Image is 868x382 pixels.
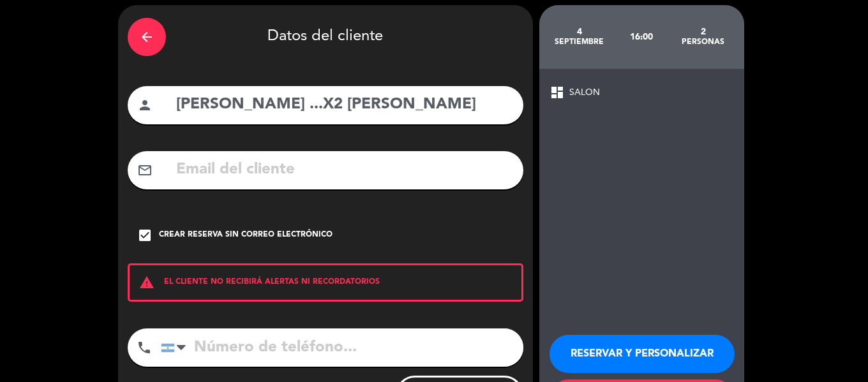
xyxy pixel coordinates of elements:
[175,157,514,183] input: Email del cliente
[549,37,611,47] div: septiembre
[550,335,735,373] button: RESERVAR Y PERSONALIZAR
[137,163,153,178] i: mail_outline
[137,228,153,243] i: check_box
[672,27,734,37] div: 2
[569,85,600,100] span: SALON
[130,275,164,290] i: warning
[175,92,514,118] input: Nombre del cliente
[672,37,734,47] div: personas
[128,263,523,302] div: EL CLIENTE NO RECIBIRÁ ALERTAS NI RECORDATORIOS
[610,15,672,59] div: 16:00
[550,85,565,100] span: dashboard
[161,328,523,367] input: Número de teléfono...
[128,15,523,59] div: Datos del cliente
[139,29,154,45] i: arrow_back
[161,329,191,366] div: Argentina: +54
[137,340,152,355] i: phone
[137,98,153,113] i: person
[159,229,333,242] div: Crear reserva sin correo electrónico
[549,27,611,37] div: 4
